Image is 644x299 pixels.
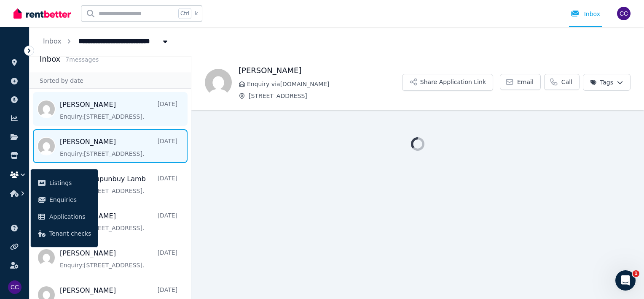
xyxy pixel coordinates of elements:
[8,280,21,294] img: chelsea clarke
[3,20,131,35] p: The Trend Micro Maximum Security settings have been synced to the Trend Micro Security.
[517,78,534,86] span: Email
[561,78,572,86] span: Call
[249,92,402,100] span: [STREET_ADDRESS]
[195,10,198,17] span: k
[49,178,91,188] span: Listings
[65,56,99,63] span: 7 message s
[60,137,177,158] a: [PERSON_NAME][DATE]Enquiry:[STREET_ADDRESS].
[30,73,191,89] div: Sorted by date
[49,228,91,239] span: Tenant checks
[40,53,60,65] h2: Inbox
[34,225,94,242] a: Tenant checks
[49,195,91,205] span: Enquiries
[615,270,636,291] iframe: Intercom live chat
[60,100,177,121] a: [PERSON_NAME][DATE]Enquiry:[STREET_ADDRESS].
[13,7,71,20] img: RentBetter
[633,270,639,277] span: 1
[571,10,600,18] div: Inbox
[60,248,177,269] a: [PERSON_NAME][DATE]Enquiry:[STREET_ADDRESS].
[60,174,177,195] a: Callum Lulupunbuy Lamb[DATE]Enquiry:[STREET_ADDRESS].
[247,80,402,88] span: Enquiry via [DOMAIN_NAME]
[500,74,541,90] a: Email
[60,211,177,232] a: [PERSON_NAME][DATE]Enquiry:[STREET_ADDRESS].
[43,37,62,45] a: Inbox
[402,74,493,91] button: Share Application Link
[583,74,631,91] button: Tags
[30,27,183,56] nav: Breadcrumb
[49,212,91,222] span: Applications
[617,7,631,20] img: chelsea clarke
[590,78,613,87] span: Tags
[178,8,191,19] span: Ctrl
[34,208,94,225] a: Applications
[34,191,94,208] a: Enquiries
[239,65,402,76] h1: [PERSON_NAME]
[205,69,232,96] img: Ethel
[544,74,580,90] a: Call
[34,174,94,191] a: Listings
